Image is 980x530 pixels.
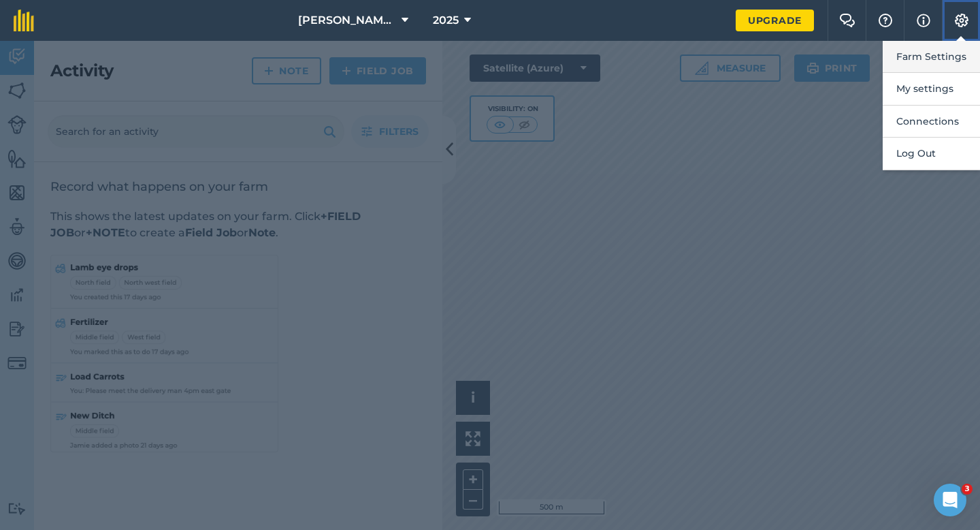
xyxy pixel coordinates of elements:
[877,14,894,27] img: A question mark icon
[953,14,970,27] img: A cog icon
[917,12,930,29] img: svg+xml;base64,PHN2ZyB4bWxucz0iaHR0cDovL3d3dy53My5vcmcvMjAwMC9zdmciIHdpZHRoPSIxNyIgaGVpZ2h0PSIxNy...
[736,10,814,31] a: Upgrade
[962,484,973,495] span: 3
[433,12,459,29] span: 2025
[298,12,396,29] span: [PERSON_NAME] & Sons
[883,41,980,73] button: Farm Settings
[14,10,34,31] img: fieldmargin Logo
[883,73,980,105] button: My settings
[883,106,980,138] button: Connections
[883,138,980,170] button: Log Out
[934,484,966,516] iframe: Intercom live chat
[839,14,855,27] img: Two speech bubbles overlapping with the left bubble in the forefront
